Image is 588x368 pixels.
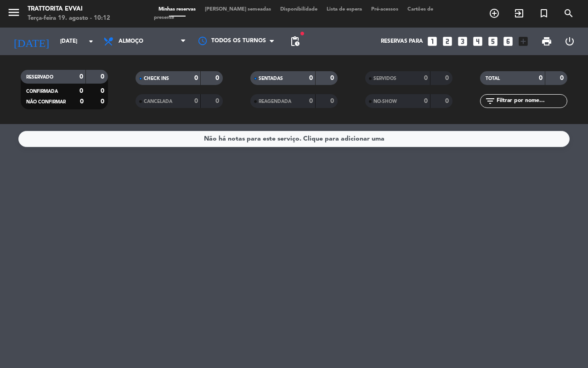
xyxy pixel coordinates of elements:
strong: 0 [194,98,198,104]
span: Almoço [119,38,143,45]
div: Trattorita Evvai [28,5,110,14]
span: pending_actions [289,36,300,47]
strong: 0 [445,98,451,104]
i: looks_one [426,35,438,47]
i: looks_6 [502,35,514,47]
strong: 0 [101,98,106,105]
span: Reservas para [381,38,423,45]
strong: 0 [79,88,83,94]
strong: 0 [80,98,84,105]
span: NO-SHOW [373,99,397,104]
span: TOTAL [486,76,500,81]
strong: 0 [309,75,313,81]
strong: 0 [309,98,313,104]
span: print [541,36,552,47]
span: RESERVADO [26,75,53,79]
strong: 0 [215,75,221,81]
i: menu [7,6,21,19]
i: add_box [517,35,529,47]
span: REAGENDADA [259,99,291,104]
i: exit_to_app [514,8,525,19]
span: Lista de espera [322,7,367,12]
strong: 0 [445,75,451,81]
div: Não há notas para este serviço. Clique para adicionar uma [204,134,384,144]
strong: 0 [194,75,198,81]
strong: 0 [330,98,336,104]
i: looks_two [441,35,453,47]
i: looks_4 [472,35,484,47]
span: CHECK INS [144,76,169,81]
strong: 0 [424,98,428,104]
span: CONFIRMADA [26,89,58,94]
span: fiber_manual_record [300,31,305,36]
i: turned_in_not [538,8,549,19]
span: [PERSON_NAME] semeadas [200,7,276,12]
div: Terça-feira 19. agosto - 10:12 [28,14,110,23]
span: SENTADAS [259,76,283,81]
i: power_settings_new [564,36,575,47]
span: NÃO CONFIRMAR [26,100,66,104]
div: LOG OUT [558,28,581,55]
strong: 0 [101,88,106,94]
strong: 0 [101,74,106,80]
i: search [563,8,574,19]
strong: 0 [79,74,83,80]
input: Filtrar por nome... [496,96,567,106]
i: looks_5 [487,35,499,47]
span: CANCELADA [144,99,172,104]
strong: 0 [539,75,543,81]
span: Disponibilidade [276,7,322,12]
span: Pré-acessos [367,7,403,12]
strong: 0 [330,75,336,81]
i: add_circle_outline [489,8,500,19]
strong: 0 [560,75,565,81]
i: arrow_drop_down [85,36,96,47]
span: SERVIDOS [373,76,396,81]
strong: 0 [215,98,221,104]
i: looks_3 [457,35,469,47]
i: filter_list [485,96,496,107]
span: Minhas reservas [154,7,200,12]
strong: 0 [424,75,428,81]
button: menu [7,6,21,23]
i: [DATE] [7,31,56,51]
